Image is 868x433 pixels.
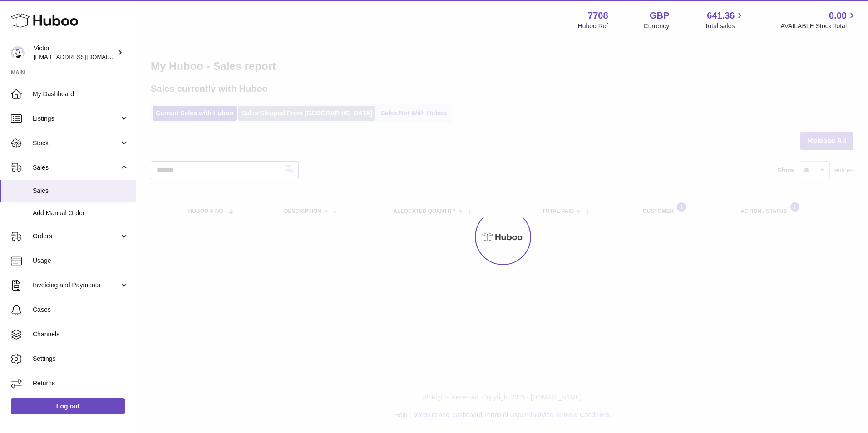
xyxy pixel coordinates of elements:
span: Sales [33,163,119,172]
span: Settings [33,354,129,363]
a: 0.00 AVAILABLE Stock Total [780,10,857,30]
span: 641.36 [707,10,735,22]
strong: GBP [650,10,669,22]
img: internalAdmin-7708@internal.huboo.com [11,46,25,59]
span: Add Manual Order [33,209,129,217]
span: AVAILABLE Stock Total [780,22,857,30]
span: Channels [33,330,129,339]
span: My Dashboard [33,90,129,98]
span: Usage [33,256,129,265]
span: Listings [33,114,119,123]
a: Log out [11,398,125,414]
div: Victor [34,44,115,61]
span: Sales [33,187,129,195]
div: Huboo Ref [578,22,608,30]
strong: 7708 [588,10,608,22]
span: Stock [33,139,119,148]
span: Cases [33,305,129,314]
span: 0.00 [829,10,847,22]
a: 641.36 Total sales [705,10,745,30]
div: Currency [644,22,670,30]
span: [EMAIL_ADDRESS][DOMAIN_NAME] [34,53,133,60]
span: Orders [33,232,119,241]
span: Total sales [705,22,745,30]
span: Returns [33,379,129,388]
span: Invoicing and Payments [33,281,119,290]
